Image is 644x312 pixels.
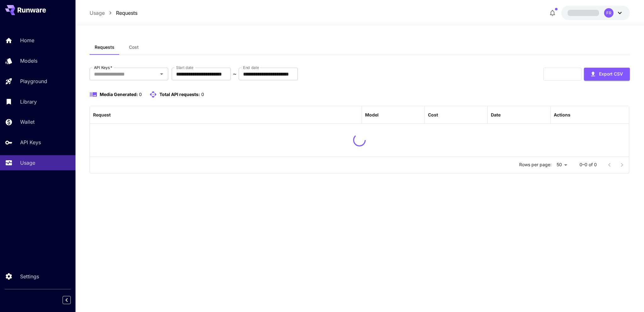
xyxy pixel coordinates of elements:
a: Requests [116,9,137,17]
div: Date [491,112,501,117]
span: 0 [139,92,142,97]
button: Open [157,70,166,78]
div: FR [604,8,613,18]
span: 0 [201,92,204,97]
p: Settings [20,273,39,280]
span: Requests [95,44,114,50]
div: 50 [554,160,569,169]
span: Total API requests: [159,92,200,97]
p: API Keys [20,139,41,146]
p: Models [20,57,37,65]
span: Cost [129,44,139,50]
nav: breadcrumb [90,9,137,17]
span: Media Generated: [100,92,138,97]
div: Cost [428,112,438,117]
p: 0–0 of 0 [580,162,597,168]
p: ~ [233,70,236,78]
button: Collapse sidebar [63,296,71,304]
p: Rows per page: [519,162,552,168]
p: Wallet [20,118,35,126]
label: End date [243,65,259,70]
p: Home [20,37,34,44]
div: Collapse sidebar [67,294,75,306]
button: Export CSV [584,68,630,81]
div: Actions [554,112,570,117]
div: Request [93,112,111,117]
p: Playground [20,77,47,85]
p: Usage [20,159,35,167]
label: Start date [176,65,193,70]
label: API Keys [94,65,112,70]
div: Model [365,112,379,117]
p: Library [20,98,37,105]
button: FR [561,6,630,20]
a: Usage [90,9,105,17]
